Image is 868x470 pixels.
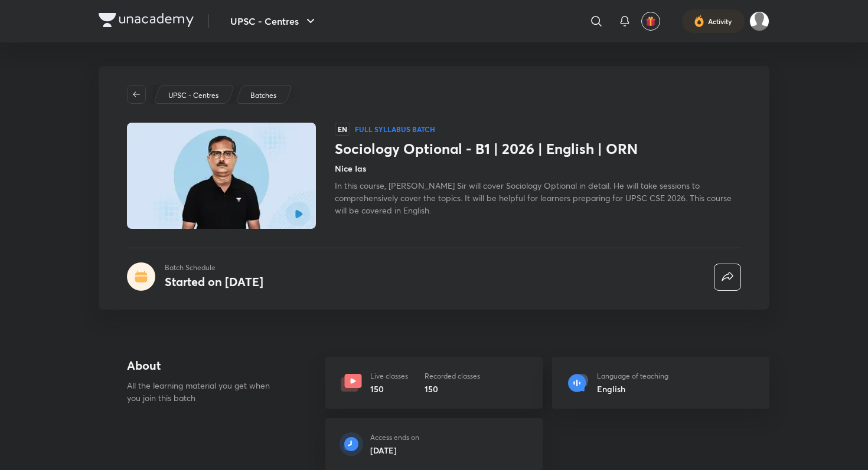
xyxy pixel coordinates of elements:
[99,13,194,27] img: Company Logo
[335,162,366,175] h4: Nice Ias
[425,383,480,395] h6: 150
[694,14,704,28] img: activity
[370,371,408,382] p: Live classes
[165,274,263,290] h4: Started on [DATE]
[335,180,732,216] span: In this course, [PERSON_NAME] Sir will cover Sociology Optional in detail. He will take sessions ...
[370,432,419,443] p: Access ends on
[165,262,263,273] p: Batch Schedule
[249,90,279,101] a: Batches
[127,379,279,404] p: All the learning material you get when you join this batch
[125,121,318,230] img: Thumbnail
[645,16,656,27] img: avatar
[370,444,419,456] h6: [DATE]
[127,357,288,374] h4: About
[641,12,660,31] button: avatar
[167,90,221,101] a: UPSC - Centres
[597,383,668,395] h6: English
[749,11,769,31] img: Akshat Sharma
[597,371,668,382] p: Language of teaching
[425,371,480,382] p: Recorded classes
[99,13,194,30] a: Company Logo
[355,124,435,134] p: Full Syllabus Batch
[370,383,408,395] h6: 150
[168,90,218,101] p: UPSC - Centres
[335,140,741,157] h1: Sociology Optional - B1 | 2026 | English | ORN
[335,123,350,136] span: EN
[223,9,325,33] button: UPSC - Centres
[250,90,276,101] p: Batches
